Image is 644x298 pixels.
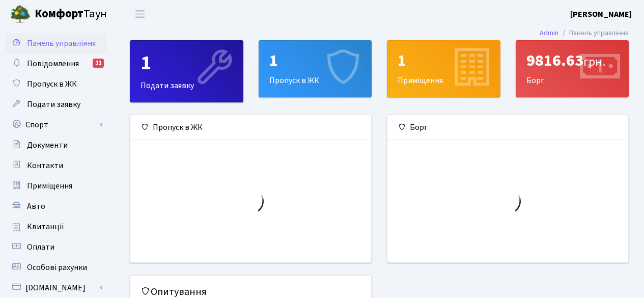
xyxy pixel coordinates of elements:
[5,155,107,176] a: Контакти
[5,237,107,257] a: Оплати
[5,94,107,115] a: Подати заявку
[10,4,31,24] img: logo.png
[5,115,107,135] a: Спорт
[387,41,500,97] div: Приміщення
[35,6,83,22] b: Комфорт
[570,8,632,20] a: [PERSON_NAME]
[526,51,619,70] div: 9816.63
[27,78,77,90] span: Пропуск в ЖК
[5,257,107,278] a: Особові рахунки
[93,59,104,68] div: 11
[5,176,107,196] a: Приміщення
[27,38,96,49] span: Панель управління
[5,216,107,237] a: Квитанції
[524,22,644,44] nav: breadcrumb
[35,6,107,23] span: Таун
[5,74,107,94] a: Пропуск в ЖК
[130,40,243,102] a: 1Подати заявку
[259,40,372,97] a: 1Пропуск в ЖК
[570,9,632,20] b: [PERSON_NAME]
[540,28,558,38] a: Admin
[27,58,79,69] span: Повідомлення
[27,99,80,110] span: Подати заявку
[27,180,72,192] span: Приміщення
[27,160,63,171] span: Контакти
[558,28,629,39] li: Панель управління
[259,41,372,97] div: Пропуск в ЖК
[130,41,243,102] div: Подати заявку
[27,241,54,253] span: Оплати
[5,196,107,216] a: Авто
[5,135,107,155] a: Документи
[27,262,87,273] span: Особові рахунки
[5,278,107,298] a: [DOMAIN_NAME]
[27,140,68,151] span: Документи
[516,41,629,97] div: Борг
[141,51,233,75] div: 1
[141,286,361,298] h5: Опитування
[398,51,490,70] div: 1
[130,115,371,140] div: Пропуск в ЖК
[387,40,500,97] a: 1Приміщення
[27,221,64,232] span: Квитанції
[5,53,107,74] a: Повідомлення11
[269,51,361,70] div: 1
[387,115,628,140] div: Борг
[27,201,45,212] span: Авто
[127,6,153,22] button: Переключити навігацію
[5,33,107,53] a: Панель управління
